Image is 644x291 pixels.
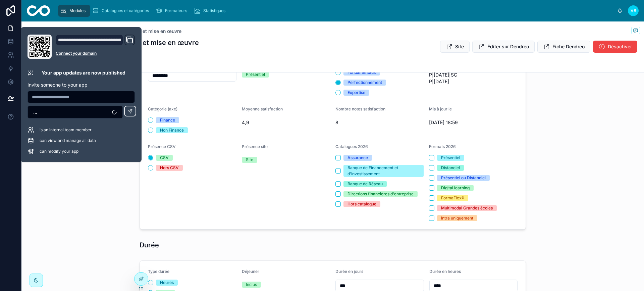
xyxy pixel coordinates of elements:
span: Désactiver [608,43,632,50]
span: Éditer sur Dendreo [487,43,529,50]
div: Finance [160,117,175,123]
div: Expertise [347,90,365,96]
div: CSV [160,155,169,161]
div: Heures [160,280,174,286]
div: Multimodal Grandes écoles [441,205,493,211]
span: Mis à jour le [429,106,452,111]
span: Statistiques [203,8,225,13]
span: Présence site [242,144,268,149]
div: Présentiel [441,155,460,161]
button: Éditer sur Dendreo [472,41,535,53]
div: Distanciel [441,165,460,171]
p: Your app updates are now published [42,69,125,76]
span: [DATE] 18:59 [429,119,518,126]
a: Formateurs [154,5,192,17]
span: ... [33,109,37,115]
div: Hors catalogue [347,201,376,207]
span: is an internal team member [40,127,92,133]
button: Site [440,41,470,53]
img: App logo [27,5,50,16]
span: 4,9 [242,119,330,126]
button: Fiche Dendreo [537,41,590,53]
div: Banque de Réseau [347,181,383,187]
div: Site [246,157,253,163]
span: VB [631,8,636,13]
span: can modify your app [40,149,78,154]
span: Catégorie (axe) [148,106,177,111]
div: Fondamentaux [347,69,376,76]
span: P|[DATE]|SC P|[DATE] [429,71,518,85]
a: Catalogues et catégories [90,5,154,17]
span: Fiche Dendreo [552,43,585,50]
div: Banque de Financement et d'Investissement [347,165,420,177]
span: Nombre notes satisfaction [335,106,385,111]
span: Durée en jours [335,269,363,274]
div: Non Finance [160,127,184,133]
span: 8 [335,119,424,126]
span: Catalogues 2026 [335,144,368,149]
div: Assurance [347,155,368,161]
span: Formats 2026 [429,144,456,149]
a: Statistiques [192,5,230,17]
div: FormaFlex® [441,195,464,201]
div: Digital learning [441,185,470,191]
div: scrollable content [55,3,617,18]
a: Modules [58,5,90,17]
h1: Durée [140,240,159,250]
button: Désactiver [593,41,637,53]
div: Présentiel [246,71,265,78]
span: Durée en heures [429,269,461,274]
div: Directions financières d'entreprise [347,191,414,197]
p: Invite someone to your app [28,82,135,88]
div: Perfectionnement [347,80,382,86]
span: Formateurs [165,8,187,13]
span: Moyenne satisfaction [242,106,283,111]
span: Modules [69,8,86,13]
a: Connect your domain [56,51,135,56]
span: Site [455,43,464,50]
div: Intra uniquement [441,215,473,221]
div: Présentiel ou Distanciel [441,175,486,181]
button: Select Button [28,106,123,118]
div: Domain and Custom Link [56,35,135,59]
div: Inclus [246,282,257,288]
span: Présence CSV [148,144,176,149]
div: Hors CSV [160,165,179,171]
span: can view and manage all data [40,138,96,143]
span: Déjeuner [242,269,259,274]
span: Type durée [148,269,169,274]
span: Catalogues et catégories [102,8,149,13]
